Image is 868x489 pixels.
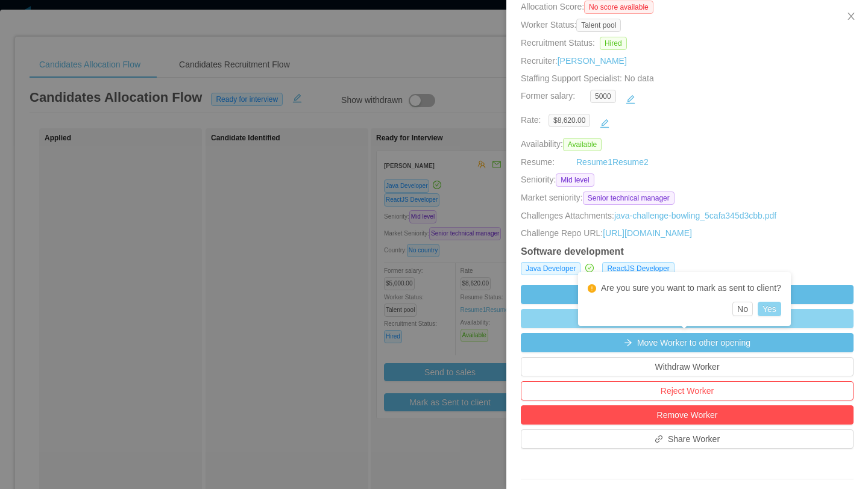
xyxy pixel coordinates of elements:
button: Send to sales [521,285,854,304]
span: Allocation Score: [521,2,584,11]
button: Remove Worker [521,405,854,425]
span: Talent pool [576,19,621,32]
i: icon: check-circle [585,264,594,272]
span: Hired [600,37,627,50]
strong: Software development [521,246,624,257]
button: No [732,302,753,316]
span: No score available [584,1,653,14]
a: [URL][DOMAIN_NAME] [603,228,692,238]
button: icon: edit [621,90,640,109]
button: icon: linkShare Worker [521,429,854,449]
i: icon: exclamation-circle [588,284,596,293]
div: Are you sure you want to mark as sent to client? [588,282,781,294]
span: Challenge Repo URL: [521,227,603,240]
i: icon: close [846,11,856,21]
span: Resume: [521,157,555,167]
button: Mark as Sent to client [521,309,854,328]
span: Challenges Attachments: [521,210,614,222]
span: Java Developer [521,262,580,275]
button: icon: edit [595,114,614,133]
span: Staffing Support Specialist: [521,73,654,83]
a: Resume2 [612,156,649,169]
span: Recruiter: [521,56,627,66]
button: Reject Worker [521,381,854,400]
button: Withdraw Worker [521,357,854,376]
a: Resume1 [576,156,612,169]
span: 5000 [590,90,616,103]
span: Seniority: [521,173,556,187]
span: Mid level [556,173,594,187]
a: icon: check-circle [585,262,596,275]
span: Availability: [521,139,606,149]
button: Yes [758,302,781,316]
span: ReactJS Developer [602,262,674,275]
a: java-challenge-bowling_5cafa345d3cbb.pdf [614,211,776,220]
span: $8,620.00 [549,114,590,127]
span: Worker Status: [521,20,576,30]
button: icon: arrow-rightMove Worker to other opening [521,333,854,352]
a: [PERSON_NAME] [558,56,627,66]
span: Market seniority: [521,192,583,205]
span: Senior technical manager [583,192,675,205]
span: Available [563,138,602,151]
span: Recruitment Status: [521,38,595,48]
span: No data [622,73,654,83]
